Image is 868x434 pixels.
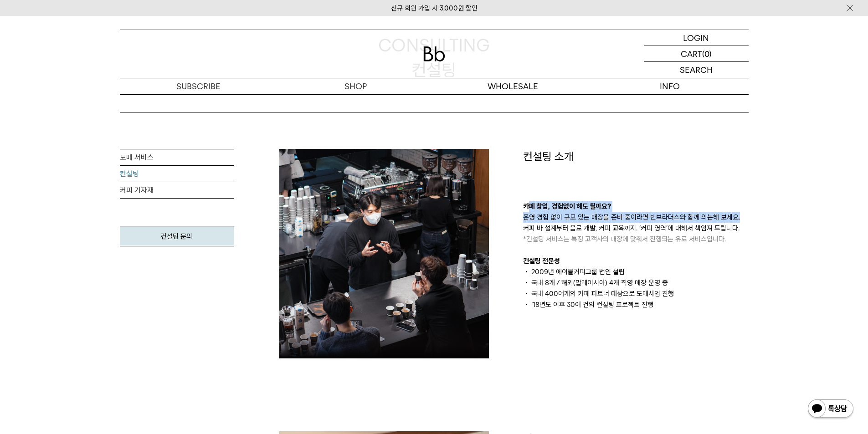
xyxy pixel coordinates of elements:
[120,166,234,182] a: 컨설팅
[807,398,854,420] img: 카카오톡 채널 1:1 채팅 버튼
[681,46,702,61] p: CART
[120,149,234,166] a: 도매 서비스
[644,30,749,46] a: LOGIN
[591,78,749,94] p: INFO
[391,4,478,12] a: 신규 회원 가입 시 3,000원 할인
[523,149,749,164] p: 컨설팅 소개
[644,46,749,62] a: CART (0)
[434,78,591,94] p: WHOLESALE
[683,30,709,46] p: LOGIN
[523,299,749,310] li: ‘18년도 이후 30여 건의 컨설팅 프로젝트 진행
[423,46,445,61] img: 로고
[120,78,277,94] a: SUBSCRIBE
[523,235,726,243] span: *컨설팅 서비스는 특정 고객사의 매장에 맞춰서 진행되는 유료 서비스입니다.
[680,62,713,78] p: SEARCH
[702,46,712,61] p: (0)
[523,277,749,288] li: 국내 8개 / 해외(말레이시아) 4개 직영 매장 운영 중
[523,255,749,266] p: 컨설팅 전문성
[277,78,434,94] a: SHOP
[523,266,749,277] li: 2009년 에이블커피그룹 법인 설립
[523,212,749,245] p: 운영 경험 없이 규모 있는 매장을 준비 중이라면 빈브라더스와 함께 의논해 보세요. 커피 바 설계부터 음료 개발, 커피 교육까지. ‘커피 영역’에 대해서 책임져 드립니다.
[120,226,234,246] a: 컨설팅 문의
[523,201,749,212] p: 카페 창업, 경험없이 해도 될까요?
[120,182,234,199] a: 커피 기자재
[523,288,749,299] li: 국내 400여개의 카페 파트너 대상으로 도매사업 진행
